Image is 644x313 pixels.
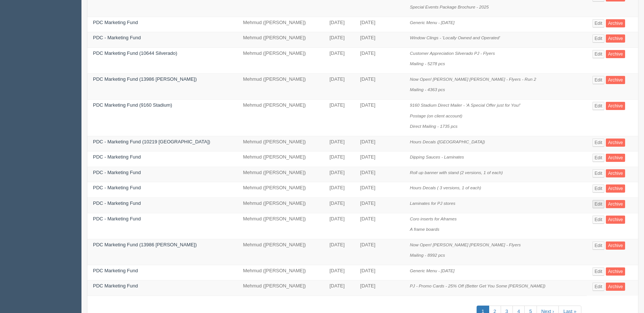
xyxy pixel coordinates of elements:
[410,154,464,159] i: Dipping Sauces - Laminates
[324,197,355,213] td: [DATE]
[606,50,625,58] a: Archive
[355,136,404,151] td: [DATE]
[355,280,404,296] td: [DATE]
[593,216,605,224] a: Edit
[606,34,625,43] a: Archive
[355,182,404,198] td: [DATE]
[606,200,625,208] a: Archive
[237,151,324,167] td: Mehmud ([PERSON_NAME])
[237,239,324,265] td: Mehmud ([PERSON_NAME])
[593,139,605,147] a: Edit
[355,167,404,182] td: [DATE]
[355,265,404,280] td: [DATE]
[355,47,404,73] td: [DATE]
[93,216,141,222] a: PDC - Marketing Fund
[93,185,141,190] a: PDC - Marketing Fund
[410,139,485,144] i: Hours Decals ([GEOGRAPHIC_DATA])
[410,61,445,66] i: Mailing - 5278 pcs
[606,169,625,177] a: Archive
[606,139,625,147] a: Archive
[324,136,355,151] td: [DATE]
[606,76,625,84] a: Archive
[355,239,404,265] td: [DATE]
[593,169,605,177] a: Edit
[410,216,457,221] i: Coro inserts for Aframes
[324,182,355,198] td: [DATE]
[355,213,404,239] td: [DATE]
[355,197,404,213] td: [DATE]
[410,242,521,247] i: Now Open! [PERSON_NAME] [PERSON_NAME] - Flyers
[593,19,605,27] a: Edit
[410,170,503,175] i: Roll up banner with stand (2 versions, 1 of each)
[93,76,197,82] a: PDC Marketing Fund (13986 [PERSON_NAME])
[93,170,141,175] a: PDC - Marketing Fund
[410,77,536,81] i: Now Open! [PERSON_NAME] [PERSON_NAME] - Flyers - Run 2
[93,154,141,160] a: PDC - Marketing Fund
[410,51,495,56] i: Customer Appreciation Silverado PJ - Flyers
[237,136,324,151] td: Mehmud ([PERSON_NAME])
[324,100,355,136] td: [DATE]
[410,201,456,206] i: Laminates for PJ stores
[410,268,455,273] i: Generic Menu - [DATE]
[606,216,625,224] a: Archive
[324,32,355,48] td: [DATE]
[410,185,481,190] i: Hours Decals ( 3 versions, 1 of each)
[324,280,355,296] td: [DATE]
[237,265,324,280] td: Mehmud ([PERSON_NAME])
[355,151,404,167] td: [DATE]
[237,47,324,73] td: Mehmud ([PERSON_NAME])
[593,76,605,84] a: Edit
[93,50,177,56] a: PDC Marketing Fund (10644 Silverado)
[593,267,605,276] a: Edit
[324,17,355,32] td: [DATE]
[410,113,463,118] i: Postage (on client account)
[324,239,355,265] td: [DATE]
[410,20,455,25] i: Generic Menu - [DATE]
[93,268,138,273] a: PDC Marketing Fund
[606,242,625,250] a: Archive
[324,167,355,182] td: [DATE]
[410,227,439,232] i: A frame boards
[324,47,355,73] td: [DATE]
[324,73,355,99] td: [DATE]
[606,102,625,110] a: Archive
[93,242,197,247] a: PDC Marketing Fund (13986 [PERSON_NAME])
[410,283,545,288] i: PJ - Promo Cards - 25% Off (Better Get You Some [PERSON_NAME])
[237,32,324,48] td: Mehmud ([PERSON_NAME])
[237,213,324,239] td: Mehmud ([PERSON_NAME])
[237,167,324,182] td: Mehmud ([PERSON_NAME])
[606,184,625,193] a: Archive
[593,102,605,110] a: Edit
[324,265,355,280] td: [DATE]
[593,50,605,58] a: Edit
[606,19,625,27] a: Archive
[606,154,625,162] a: Archive
[355,100,404,136] td: [DATE]
[410,124,458,129] i: Direct Mailing - 1735 pcs
[93,102,172,108] a: PDC Marketing Fund (9160 Stadium)
[237,197,324,213] td: Mehmud ([PERSON_NAME])
[410,4,489,9] i: Special Events Package Brochure - 2025
[410,35,500,40] i: Window Clings - 'Locally Owned and Operated'
[324,213,355,239] td: [DATE]
[93,20,138,25] a: PDC Marketing Fund
[237,100,324,136] td: Mehmud ([PERSON_NAME])
[93,35,141,40] a: PDC - Marketing Fund
[93,283,138,289] a: PDC Marketing Fund
[593,34,605,43] a: Edit
[237,17,324,32] td: Mehmud ([PERSON_NAME])
[410,87,445,92] i: Mailing - 4363 pcs
[593,154,605,162] a: Edit
[606,267,625,276] a: Archive
[593,184,605,193] a: Edit
[606,283,625,291] a: Archive
[237,280,324,296] td: Mehmud ([PERSON_NAME])
[93,139,210,144] a: PDC - Marketing Fund (10219 [GEOGRAPHIC_DATA])
[355,17,404,32] td: [DATE]
[324,151,355,167] td: [DATE]
[410,253,445,257] i: Mailing - 8992 pcs
[355,73,404,99] td: [DATE]
[355,32,404,48] td: [DATE]
[593,200,605,208] a: Edit
[237,73,324,99] td: Mehmud ([PERSON_NAME])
